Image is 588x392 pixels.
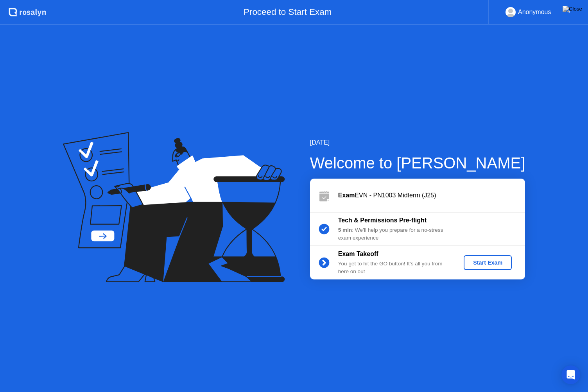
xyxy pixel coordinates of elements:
div: You get to hit the GO button! It’s all you from here on out [338,260,451,276]
img: Close [563,6,582,12]
b: Exam Takeoff [338,251,378,257]
button: Start Exam [464,255,512,270]
b: 5 min [338,227,352,233]
b: Tech & Permissions Pre-flight [338,217,427,224]
div: [DATE] [310,138,525,147]
div: EVN - PN1003 Midterm (J25) [338,191,525,200]
div: Anonymous [518,7,551,17]
div: : We’ll help you prepare for a no-stress exam experience [338,226,451,242]
div: Start Exam [467,260,509,266]
div: Welcome to [PERSON_NAME] [310,151,525,175]
div: Open Intercom Messenger [561,365,580,384]
b: Exam [338,192,355,199]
